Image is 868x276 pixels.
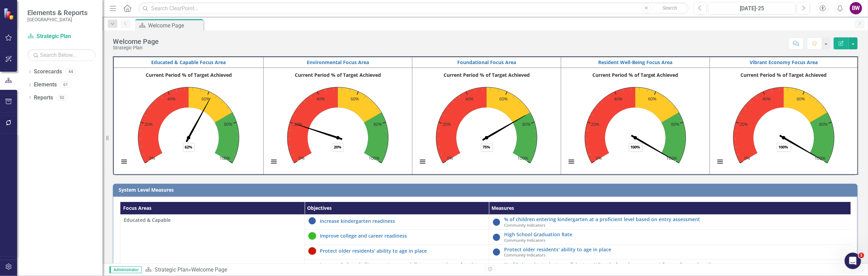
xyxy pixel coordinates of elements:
[146,72,232,78] text: Current Period % of Target Achieved
[369,155,380,161] text: 100%
[373,121,382,127] text: 80%
[224,121,233,127] text: 80%
[295,72,381,78] text: Current Period % of Target Achieved
[320,233,485,238] a: Improve college and career readiness
[3,8,15,20] img: ClearPoint Strategy
[265,70,410,172] svg: Interactive chart
[27,33,96,40] a: Strategic Plan
[145,266,480,274] div: »
[124,217,301,224] span: Educated & Capable
[850,2,862,14] button: BW
[489,215,858,230] td: Double-Click to Edit Right Click for Context Menu
[120,215,305,275] td: Double-Click to Edit
[648,96,657,102] text: 60%
[334,144,341,149] text: 20%
[220,155,231,161] text: 100%
[34,94,53,102] a: Reports
[265,70,410,172] div: Current Period % of Target Achieved. Highcharts interactive chart.
[671,121,680,127] text: 80%
[492,218,501,226] img: No Information
[815,155,826,161] text: 100%
[27,17,88,22] small: [GEOGRAPHIC_DATA]
[119,187,854,192] h3: System Level Measures
[779,144,788,149] text: 100%
[482,114,526,141] path: 75. % of Target Aggregation.
[443,121,451,127] text: 20%
[504,247,854,252] a: Protect older residents' ability to age in place
[305,215,489,230] td: Double-Click to Edit Right Click for Context Menu
[712,70,856,172] div: Current Period % of Target Achieved. Highcharts interactive chart.
[65,69,76,75] div: 44
[563,70,708,172] div: Current Period % of Target Achieved. Highcharts interactive chart.
[149,155,155,161] text: 0%
[447,155,453,161] text: 0%
[489,260,858,275] td: Double-Click to Edit Right Click for Context Menu
[504,217,854,222] a: % of children entering kindergarten at a proficient level based on entry assessment
[457,59,516,65] a: Foundational Focus Area
[563,70,708,172] svg: Interactive chart
[663,5,678,11] span: Search
[741,72,827,78] text: Current Period % of Target Achieved
[711,4,793,13] div: [DATE]-25
[308,247,316,255] img: Below Plan
[109,266,142,273] span: Administrator
[715,157,725,167] button: View chart menu, Current Period % of Target Achieved
[779,135,824,161] path: 100. % of Target Aggregation.
[119,157,129,167] button: View chart menu, Current Period % of Target Achieved
[155,266,188,273] a: Strategic Plan
[819,121,828,127] text: 80%
[307,59,369,65] a: Environmental Focus Area
[294,121,302,127] text: 20%
[504,222,545,228] span: Community Indicators
[599,59,673,65] a: Resident Well-Being Focus Area
[745,155,751,161] text: 0%
[191,266,227,273] div: Welcome Page
[320,262,485,273] a: Increase 3rd grade literacy rates especially among underperforming students
[27,9,88,17] span: Elements & Reports
[144,121,153,127] text: 20%
[653,3,687,13] button: Search
[763,96,771,102] text: 40%
[630,144,640,149] text: 100%
[859,253,864,258] span: 1
[712,70,856,172] svg: Interactive chart
[308,263,316,271] img: Not Defined
[27,49,96,61] input: Search Below...
[740,121,748,127] text: 20%
[305,230,489,245] td: Double-Click to Edit Right Click for Context Menu
[483,144,490,149] text: 75%
[596,155,602,161] text: 0%
[418,157,428,167] button: View chart menu, Current Period % of Target Achieved
[320,218,485,224] a: Increase kindergarten readiness
[567,157,576,167] button: View chart menu, Current Period % of Target Achieved
[465,96,474,102] text: 40%
[116,70,262,172] div: Current Period % of Target Achieved. Highcharts interactive chart.
[56,95,67,100] div: 50
[504,237,545,243] span: Community Indicators
[186,97,211,142] path: 61.974692. % of Target Aggregation.
[269,157,279,167] button: View chart menu, Current Period % of Target Achieved
[201,96,210,102] text: 60%
[499,96,508,102] text: 60%
[522,121,531,127] text: 80%
[709,2,795,14] button: [DATE]-25
[308,232,316,240] img: On Target
[317,96,325,102] text: 40%
[414,70,559,172] div: Current Period % of Target Achieved. Highcharts interactive chart.
[320,248,485,253] a: Protect older residents' ability to age in place
[504,262,854,267] a: % of 3rd grade students proficient on NC end-of-grade assessment for reading and math
[444,72,530,78] text: Current Period % of Target Achieved
[299,155,305,161] text: 0%
[152,59,226,65] a: Educated & Capable Focus Area
[750,59,818,65] a: Vibrant Economy Focus Area
[34,68,62,76] a: Scorecards
[592,72,679,78] text: Current Period % of Target Achieved
[492,263,501,271] img: No Information
[294,123,343,140] path: 20. % of Target Aggregation.
[185,144,192,149] text: 62%
[631,135,675,161] path: 100. % of Target Aggregation.
[492,233,501,241] img: No Information
[504,232,854,237] a: High School Graduation Rate
[116,70,262,172] svg: Interactive chart
[60,82,71,88] div: 61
